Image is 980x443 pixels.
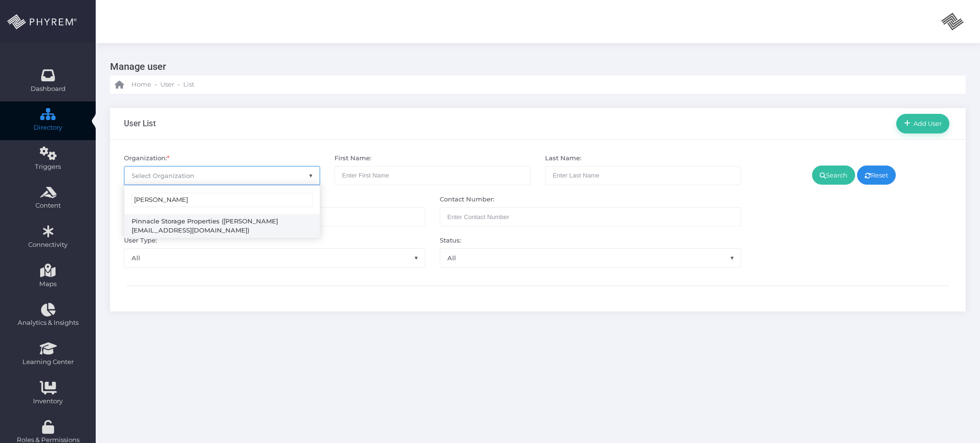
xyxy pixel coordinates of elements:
[440,236,461,245] label: Status:
[440,249,741,267] span: All
[31,84,66,94] span: Dashboard
[334,154,371,163] label: First Name:
[124,249,425,267] span: All
[857,166,896,185] a: Reset
[334,166,531,185] input: Enter First Name
[132,172,194,179] span: Select Organization
[812,166,855,185] a: Search
[440,248,741,267] span: All
[911,120,942,127] span: Add User
[124,154,169,163] label: Organization:
[183,80,194,89] span: List
[896,114,949,133] a: Add User
[183,76,194,94] a: List
[6,201,89,210] span: Content
[124,236,157,245] label: User Type:
[6,357,89,367] span: Learning Center
[132,80,151,89] span: Home
[124,248,425,267] span: All
[6,318,89,328] span: Analytics & Insights
[6,123,89,133] span: Directory
[160,80,174,89] span: User
[440,207,741,226] input: Maximum of 10 digits required
[176,80,181,89] li: -
[6,240,89,250] span: Connectivity
[545,166,741,185] input: Enter Last Name
[124,119,156,128] h3: User List
[124,214,320,238] li: Pinnacle Storage Properties ([PERSON_NAME][EMAIL_ADDRESS][DOMAIN_NAME])
[6,397,89,406] span: Inventory
[153,80,158,89] li: -
[440,195,494,204] label: Contact Number:
[160,76,174,94] a: User
[110,57,958,76] h3: Manage user
[6,162,89,172] span: Triggers
[115,76,151,94] a: Home
[39,279,56,289] span: Maps
[545,154,581,163] label: Last Name:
